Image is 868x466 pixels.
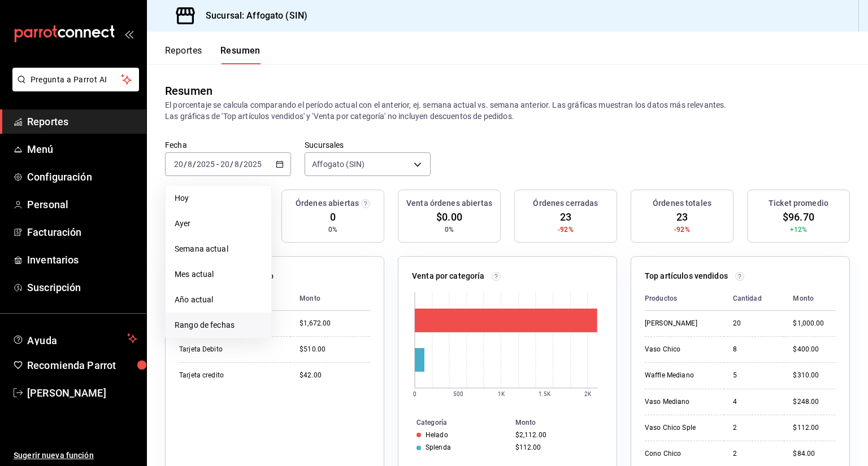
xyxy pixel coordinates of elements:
[197,9,307,23] h3: Sucursal: Affogato (SIN)
[790,225,808,235] span: +12%
[175,319,262,331] span: Rango de fechas
[645,270,728,282] p: Top artículos vendidos
[793,345,836,354] div: $400.00
[31,74,121,86] span: Pregunta a Parrot AI
[406,197,492,209] h3: Venta órdenes abiertas
[328,225,337,235] span: 0%
[733,319,775,328] div: 20
[330,209,336,225] span: 0
[676,209,688,225] span: 23
[27,197,137,212] span: Personal
[793,371,836,380] div: $310.00
[27,332,123,345] span: Ayuda
[27,114,137,129] span: Reportes
[175,192,262,204] span: Hoy
[27,225,137,240] span: Facturación
[27,252,137,267] span: Inventarios
[511,416,617,429] th: Monto
[558,225,574,235] span: -92%
[645,345,715,354] div: Vaso Chico
[184,160,187,169] span: /
[187,160,193,169] input: --
[27,169,137,184] span: Configuración
[724,287,784,311] th: Cantidad
[165,45,261,64] div: navigation tabs
[645,397,715,407] div: Vaso Mediano
[196,160,215,169] input: ----
[674,225,690,235] span: -92%
[645,371,715,380] div: Waffle Mediano
[445,225,454,235] span: 0%
[27,358,137,373] span: Recomienda Parrot
[12,68,139,91] button: Pregunta a Parrot AI
[645,423,715,433] div: Vaso Chico Sple
[312,159,364,170] span: Affogato (SIN)
[220,45,261,64] button: Resumen
[290,287,370,311] th: Monto
[165,45,202,64] button: Reportes
[300,371,370,380] div: $42.00
[733,345,775,354] div: 8
[124,29,133,38] button: open_drawer_menu
[165,99,850,122] p: El porcentaje se calcula comparando el período actual con el anterior, ej. semana actual vs. sema...
[539,391,551,397] text: 1.5K
[584,391,592,397] text: 2K
[560,209,571,225] span: 23
[515,431,598,439] div: $2,112.00
[296,197,359,209] h3: Órdenes abiertas
[426,443,451,451] div: Splenda
[230,160,233,169] span: /
[234,160,240,169] input: --
[412,270,485,282] p: Venta por categoría
[783,209,814,225] span: $96.70
[769,197,828,209] h3: Ticket promedio
[645,319,715,328] div: [PERSON_NAME]
[173,160,184,169] input: --
[27,385,137,401] span: [PERSON_NAME]
[300,345,370,354] div: $510.00
[733,423,775,433] div: 2
[300,319,370,328] div: $1,672.00
[240,160,243,169] span: /
[179,345,281,354] div: Tarjeta Debito
[175,243,262,255] span: Semana actual
[179,371,281,380] div: Tarjeta credito
[243,160,262,169] input: ----
[453,391,463,397] text: 500
[27,280,137,295] span: Suscripción
[793,397,836,407] div: $248.00
[413,391,416,397] text: 0
[175,269,262,280] span: Mes actual
[216,160,219,169] span: -
[27,142,137,157] span: Menú
[793,319,836,328] div: $1,000.00
[793,449,836,459] div: $84.00
[165,82,212,99] div: Resumen
[793,423,836,433] div: $112.00
[733,397,775,407] div: 4
[645,287,724,311] th: Productos
[533,197,598,209] h3: Órdenes cerradas
[220,160,230,169] input: --
[305,141,431,149] label: Sucursales
[398,416,511,429] th: Categoría
[426,431,448,439] div: Helado
[175,294,262,306] span: Año actual
[733,449,775,459] div: 2
[165,141,291,149] label: Fecha
[14,450,137,461] span: Sugerir nueva función
[653,197,711,209] h3: Órdenes totales
[515,443,598,451] div: $112.00
[784,287,836,311] th: Monto
[8,82,139,94] a: Pregunta a Parrot AI
[733,371,775,380] div: 5
[645,449,715,459] div: Cono Chico
[498,391,505,397] text: 1K
[175,218,262,230] span: Ayer
[193,160,196,169] span: /
[436,209,462,225] span: $0.00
